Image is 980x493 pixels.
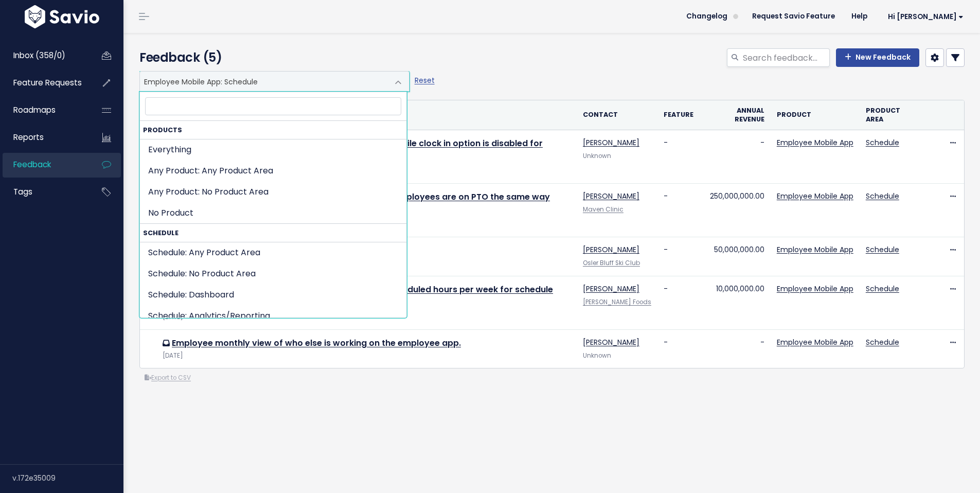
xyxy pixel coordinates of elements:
[777,337,853,347] a: Employee Mobile App
[583,351,611,360] span: Unknown
[860,100,923,130] th: Product Area
[777,284,853,294] a: Employee Mobile App
[657,100,700,130] th: Feature
[140,285,406,306] li: Schedule: Dashboard
[657,184,700,237] td: -
[3,71,85,95] a: Feature Requests
[657,237,700,276] td: -
[583,337,639,347] a: [PERSON_NAME]
[577,100,657,130] th: Contact
[140,139,406,161] li: Everything
[583,191,639,201] a: [PERSON_NAME]
[700,237,771,276] td: 50,000,000.00
[700,130,771,184] td: -
[12,465,123,491] div: v.172e35009
[583,205,623,214] a: Maven Clinic
[163,350,571,361] div: [DATE]
[13,132,44,143] span: Reports
[140,182,406,203] li: Any Product: No Product Area
[771,100,860,130] th: Product
[700,329,771,368] td: -
[140,161,406,182] li: Any Product: Any Product Area
[843,9,876,24] a: Help
[140,203,406,224] li: No Product
[742,48,830,67] input: Search feedback...
[866,244,899,255] a: Schedule
[139,71,409,92] span: Employee Mobile App: Schedule
[777,191,853,201] a: Employee Mobile App
[3,44,85,67] a: Inbox (358/0)
[657,130,700,184] td: -
[583,244,639,255] a: [PERSON_NAME]
[866,191,899,201] a: Schedule
[13,159,51,170] span: Feedback
[777,137,853,148] a: Employee Mobile App
[866,337,899,347] a: Schedule
[700,100,771,130] th: Annual Revenue
[583,152,611,160] span: Unknown
[140,306,406,327] li: Schedule: Analytics/Reporting
[866,137,899,148] a: Schedule
[583,259,640,267] a: Osler Bluff Ski Club
[415,75,435,85] a: Reset
[140,121,406,139] strong: Products
[583,298,651,306] a: [PERSON_NAME] Foods
[140,242,406,263] li: Schedule: Any Product Area
[3,98,85,122] a: Roadmaps
[744,9,843,24] a: Request Savio Feature
[866,284,899,294] a: Schedule
[13,186,32,197] span: Tags
[13,50,65,61] span: Inbox (358/0)
[888,13,964,21] span: Hi [PERSON_NAME]
[140,72,388,91] span: Employee Mobile App: Schedule
[22,5,102,28] img: logo-white.9d6f32f41409.svg
[13,77,82,88] span: Feature Requests
[836,48,919,67] a: New Feedback
[13,104,56,115] span: Roadmaps
[686,13,727,20] span: Changelog
[657,276,700,329] td: -
[700,184,771,237] td: 250,000,000.00
[583,284,639,294] a: [PERSON_NAME]
[777,244,853,255] a: Employee Mobile App
[145,374,191,382] a: Export to CSV
[657,329,700,368] td: -
[583,137,639,148] a: [PERSON_NAME]
[139,48,404,67] h4: Feedback (5)
[876,9,972,25] a: Hi [PERSON_NAME]
[3,153,85,177] a: Feedback
[140,121,406,224] li: Products
[140,224,406,242] strong: Schedule
[3,180,85,204] a: Tags
[700,276,771,329] td: 10,000,000.00
[172,337,461,349] a: Employee monthly view of who else is working on the employee app.
[3,126,85,149] a: Reports
[140,263,406,285] li: Schedule: No Product Area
